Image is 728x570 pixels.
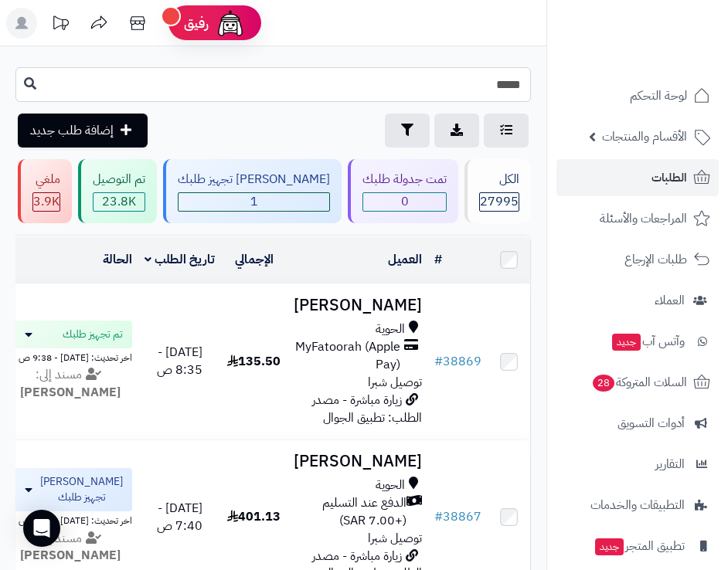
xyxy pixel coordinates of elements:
span: MyFatoorah (Apple Pay) [294,338,400,374]
span: التقارير [655,453,685,475]
a: المراجعات والأسئلة [556,200,719,237]
strong: [PERSON_NAME] [20,546,121,565]
div: 3855 [33,193,60,211]
a: #38869 [434,352,481,371]
span: 27995 [480,193,519,211]
span: # [434,507,443,526]
span: 3.9K [33,193,60,211]
span: وآتس آب [611,331,685,352]
span: زيارة مباشرة - مصدر الطلب: تطبيق الجوال [312,391,422,427]
a: العميل [388,250,422,269]
span: 23.8K [94,193,145,211]
span: توصيل شبرا [368,373,422,392]
a: إضافة طلب جديد [18,114,148,148]
span: أدوات التسويق [617,412,685,434]
a: الكل27995 [461,159,534,223]
a: الإجمالي [235,250,274,269]
a: [PERSON_NAME] تجهيز طلبك 1 [160,159,345,223]
span: الحوية [376,477,405,494]
a: أدوات التسويق [556,405,719,442]
span: رفيق [184,14,209,32]
span: 28 [593,375,614,392]
div: Open Intercom Messenger [23,510,60,547]
span: لوحة التحكم [630,85,687,107]
div: تم التوصيل [93,171,145,188]
a: لوحة التحكم [556,77,719,114]
a: التقارير [556,446,719,483]
span: المراجعات والأسئلة [600,208,687,229]
span: تم تجهيز طلبك [63,327,123,342]
span: تطبيق المتجر [594,535,685,557]
span: الدفع عند التسليم (+7.00 SAR) [294,494,407,530]
span: العملاء [655,290,685,311]
span: الأقسام والمنتجات [602,126,687,148]
h3: [PERSON_NAME] [294,297,422,314]
span: [PERSON_NAME] تجهيز طلبك [40,474,123,505]
div: الكل [479,171,519,188]
span: 0 [363,193,446,211]
a: وآتس آبجديد [556,323,719,360]
a: # [434,250,442,269]
a: طلبات الإرجاع [556,241,719,278]
a: تاريخ الطلب [145,250,215,269]
a: الحالة [103,250,132,269]
span: توصيل شبرا [368,529,422,548]
span: الطلبات [651,167,687,188]
a: تم التوصيل 23.8K [75,159,160,223]
span: [DATE] - 7:40 ص [157,499,202,535]
span: # [434,352,443,371]
h3: [PERSON_NAME] [294,453,422,470]
span: طلبات الإرجاع [624,249,687,270]
span: 401.13 [227,507,281,526]
span: الحوية [376,321,405,338]
img: ai-face.png [215,8,246,39]
div: اخر تحديث: [DATE] - 9:38 ص [9,348,132,365]
a: ملغي 3.9K [15,159,75,223]
span: 135.50 [227,352,281,371]
a: تحديثات المنصة [41,8,80,42]
span: 1 [179,193,329,211]
span: جديد [595,538,624,555]
span: [DATE] - 8:35 ص [157,343,202,379]
a: التطبيقات والخدمات [556,487,719,524]
a: تمت جدولة طلبك 0 [345,159,461,223]
a: #38867 [434,507,481,526]
a: العملاء [556,282,719,319]
span: إضافة طلب جديد [30,121,114,140]
div: 23762 [94,193,145,211]
strong: [PERSON_NAME] [20,383,121,402]
a: السلات المتروكة28 [556,364,719,401]
span: السلات المتروكة [591,372,687,393]
a: تطبيق المتجرجديد [556,528,719,565]
div: [PERSON_NAME] تجهيز طلبك [178,171,330,188]
div: تمت جدولة طلبك [362,171,447,188]
a: الطلبات [556,159,719,196]
span: جديد [612,334,641,351]
span: التطبيقات والخدمات [590,494,685,516]
div: ملغي [32,171,60,188]
div: اخر تحديث: [DATE] - 8:33 ص [9,511,132,528]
